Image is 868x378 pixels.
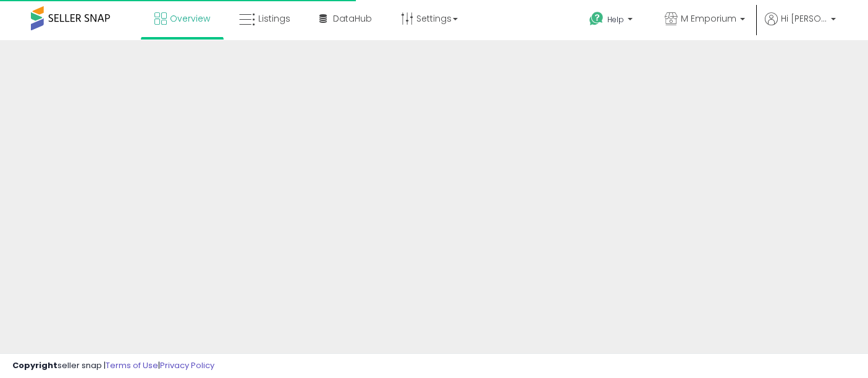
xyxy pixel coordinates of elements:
[170,12,210,25] span: Overview
[607,14,624,25] span: Help
[106,359,158,371] a: Terms of Use
[781,12,827,25] span: Hi [PERSON_NAME]
[681,12,736,25] span: M Emporium
[12,359,57,371] strong: Copyright
[160,359,214,371] a: Privacy Policy
[579,2,645,40] a: Help
[765,12,836,40] a: Hi [PERSON_NAME]
[258,12,290,25] span: Listings
[12,360,214,372] div: seller snap | |
[333,12,372,25] span: DataHub
[589,11,604,27] i: Get Help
